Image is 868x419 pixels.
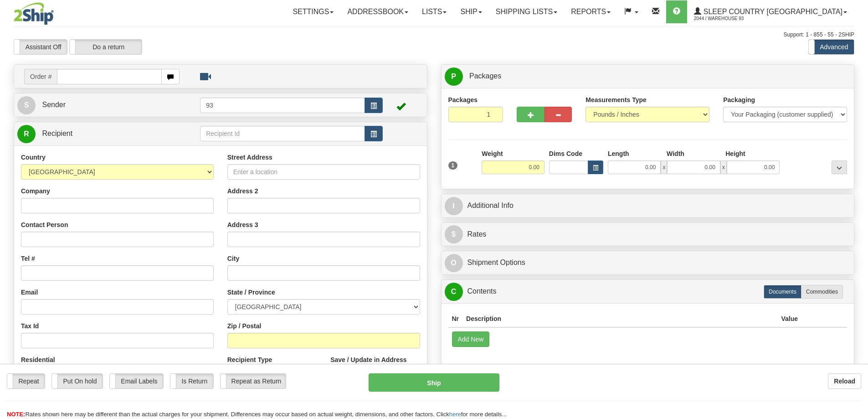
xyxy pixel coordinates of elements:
label: Tel # [21,254,35,263]
a: S Sender [17,96,200,114]
a: P Packages [445,67,851,86]
label: Country [21,153,46,162]
span: S [17,96,36,114]
a: OShipment Options [445,253,851,272]
b: Reload [834,378,855,385]
a: Ship [453,0,488,23]
span: $ [445,225,463,243]
label: Dims Code [549,149,582,158]
span: P [445,67,463,86]
label: Put On hold [52,374,103,388]
a: Settings [286,0,340,23]
a: Sleep Country [GEOGRAPHIC_DATA] 2044 / Warehouse 93 [687,0,854,23]
label: Repeat [7,374,45,388]
span: 1 [448,161,458,170]
span: Order # [24,69,57,84]
label: Commodities [801,285,843,299]
label: Email Labels [110,374,163,388]
button: Ship [369,373,499,392]
th: Description [462,310,777,327]
th: Value [777,310,801,327]
a: Shipping lists [489,0,564,23]
span: Sleep Country [GEOGRAPHIC_DATA] [701,8,842,16]
label: Is Return [170,374,213,388]
input: Recipient Id [200,126,365,141]
a: $Rates [445,225,851,244]
input: Enter a location [227,164,420,180]
label: City [227,254,239,263]
label: Length [608,149,629,158]
label: Repeat as Return [221,374,286,388]
label: Email [21,288,38,297]
label: Zip / Postal [227,321,262,331]
a: IAdditional Info [445,197,851,215]
span: NOTE: [7,411,25,418]
label: Address 2 [227,186,258,196]
span: x [720,160,727,174]
div: ... [832,160,847,174]
a: Reports [564,0,617,23]
label: Documents [764,285,801,299]
label: Packages [448,95,478,104]
img: logo2044.jpg [14,2,54,25]
input: Sender Id [200,98,365,113]
label: Recipient Type [227,355,272,364]
label: Weight [482,149,503,158]
label: Packaging [723,95,755,104]
label: State / Province [227,288,275,297]
label: Residential [21,355,55,364]
label: Tax Id [21,321,39,331]
th: Nr [448,310,463,327]
span: O [445,254,463,272]
label: Do a return [70,40,142,54]
label: Advanced [809,40,854,54]
a: Addressbook [340,0,415,23]
div: Support: 1 - 855 - 55 - 2SHIP [14,31,854,39]
span: I [445,197,463,215]
label: Width [667,149,684,158]
span: Sender [42,101,66,109]
a: R Recipient [17,124,180,143]
label: Address 3 [227,220,258,229]
label: Contact Person [21,220,68,229]
a: Lists [415,0,453,23]
button: Add New [452,331,490,347]
label: Save / Update in Address Book [330,355,420,373]
span: 2044 / Warehouse 93 [694,14,762,23]
label: Height [725,149,745,158]
label: Measurements Type [586,95,647,104]
span: C [445,283,463,301]
a: CContents [445,282,851,301]
label: Company [21,186,50,196]
span: x [661,160,667,174]
a: here [449,411,461,418]
label: Assistant Off [14,40,67,54]
span: R [17,125,36,143]
span: Packages [469,72,501,80]
label: Street Address [227,153,272,162]
span: Recipient [42,129,72,137]
button: Reload [828,373,861,389]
